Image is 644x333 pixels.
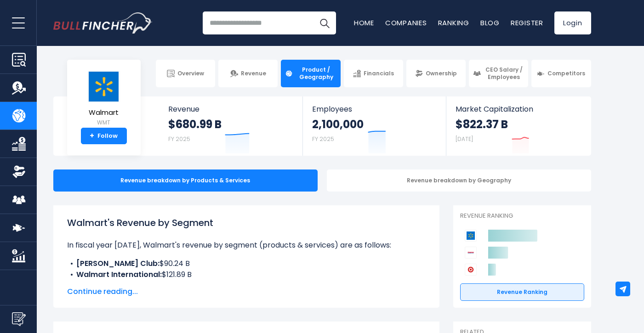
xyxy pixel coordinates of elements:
strong: + [90,132,94,140]
b: [PERSON_NAME] Club: [76,258,160,269]
span: Revenue [241,70,266,77]
a: Ranking [438,18,469,28]
strong: 2,100,000 [312,117,364,131]
a: Ownership [406,60,466,87]
strong: $680.99 B [168,117,222,131]
span: Overview [177,70,204,77]
span: Competitors [547,70,585,77]
span: Continue reading... [67,286,426,297]
span: Walmart [88,109,120,117]
span: Market Capitalization [456,105,581,113]
a: Market Capitalization $822.37 B [DATE] [446,96,590,156]
a: Walmart WMT [87,71,120,128]
a: Revenue $680.99 B FY 2025 [159,96,303,156]
a: Employees 2,100,000 FY 2025 [303,96,446,156]
img: Bullfincher logo [53,12,153,34]
a: Competitors [531,60,591,87]
span: Ownership [426,70,457,77]
a: Login [554,11,591,34]
a: CEO Salary / Employees [469,60,528,87]
p: In fiscal year [DATE], Walmart's revenue by segment (products & services) are as follows: [67,240,426,251]
span: Revenue [168,105,294,113]
div: Revenue breakdown by Products & Services [53,169,318,192]
a: Financials [344,60,403,87]
span: Employees [312,105,437,113]
b: Walmart International: [76,269,162,280]
a: Blog [480,18,500,28]
a: Product / Geography [281,60,340,87]
a: Revenue Ranking [460,283,584,301]
li: $90.24 B [67,258,426,269]
span: Financials [364,70,394,77]
a: Home [354,18,374,28]
span: CEO Salary / Employees [484,66,524,80]
p: Revenue Ranking [460,212,584,220]
small: FY 2025 [312,135,334,143]
h1: Walmart's Revenue by Segment [67,216,426,230]
span: Product / Geography [296,66,336,80]
strong: $822.37 B [456,117,508,131]
div: Revenue breakdown by Geography [327,169,591,192]
small: WMT [88,119,120,127]
a: Register [511,18,543,28]
a: Revenue [218,60,278,87]
a: +Follow [81,128,127,144]
a: Go to homepage [53,12,152,34]
img: Target Corporation competitors logo [465,264,477,276]
li: $121.89 B [67,269,426,280]
img: Walmart competitors logo [465,230,477,242]
a: Overview [156,60,215,87]
a: Companies [385,18,427,28]
button: Search [313,11,336,34]
small: FY 2025 [168,135,190,143]
img: Ownership [12,165,26,179]
small: [DATE] [456,135,473,143]
img: Costco Wholesale Corporation competitors logo [465,247,477,259]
